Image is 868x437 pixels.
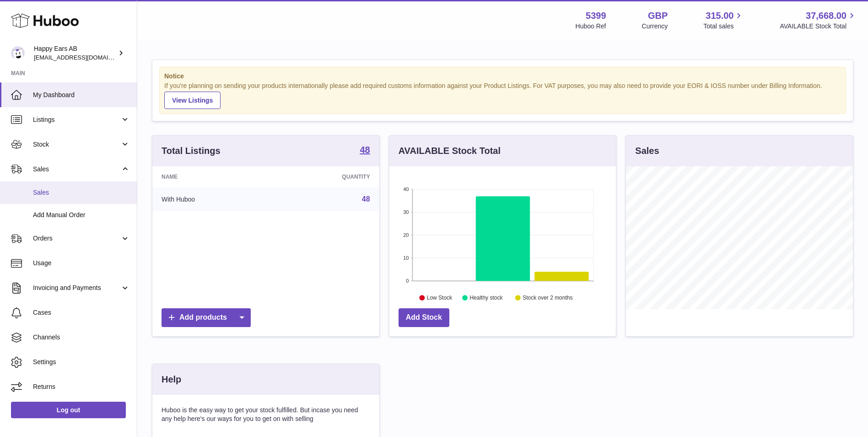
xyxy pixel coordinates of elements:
a: View Listings [164,92,221,109]
div: Currency [642,22,668,31]
h3: AVAILABLE Stock Total [399,145,501,157]
th: Name [152,166,272,187]
strong: 5399 [586,10,606,22]
span: [EMAIL_ADDRESS][DOMAIN_NAME] [34,54,135,61]
div: If you're planning on sending your products internationally please add required customs informati... [164,82,841,109]
span: My Dashboard [33,91,130,99]
a: Add products [162,308,251,327]
text: Stock over 2 months [523,295,572,301]
text: 10 [403,255,409,261]
h3: Total Listings [162,145,221,157]
div: Happy Ears AB [34,44,116,62]
a: 315.00 Total sales [703,10,744,31]
strong: GBP [648,10,668,22]
span: Settings [33,358,130,366]
a: 48 [362,195,370,203]
th: Quantity [272,166,379,187]
span: Sales [33,188,130,197]
a: Add Stock [399,308,449,327]
h3: Help [162,373,181,386]
span: Add Manual Order [33,211,130,219]
span: Cases [33,308,130,317]
span: Orders [33,234,120,243]
span: Total sales [703,22,744,31]
text: Low Stock [427,295,453,301]
span: Usage [33,259,130,268]
img: internalAdmin-5399@internal.huboo.com [11,46,25,60]
span: Returns [33,382,130,391]
span: Listings [33,115,120,124]
a: 37,668.00 AVAILABLE Stock Total [780,10,857,31]
strong: 48 [360,145,370,154]
span: 37,668.00 [806,10,846,22]
span: Stock [33,140,120,149]
text: 20 [403,232,409,238]
a: 48 [360,145,370,156]
div: Huboo Ref [576,22,606,31]
text: Healthy stock [469,295,503,301]
text: 30 [403,209,409,215]
span: Invoicing and Payments [33,284,120,292]
strong: Notice [164,72,841,81]
td: With Huboo [152,187,272,211]
p: Huboo is the easy way to get your stock fulfilled. But incase you need any help here's our ways f... [162,406,370,423]
span: AVAILABLE Stock Total [780,22,857,31]
span: Sales [33,165,120,174]
span: Channels [33,333,130,342]
h3: Sales [635,145,659,157]
span: 315.00 [706,10,733,22]
a: Log out [11,402,126,418]
text: 40 [403,186,409,192]
text: 0 [406,278,409,284]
